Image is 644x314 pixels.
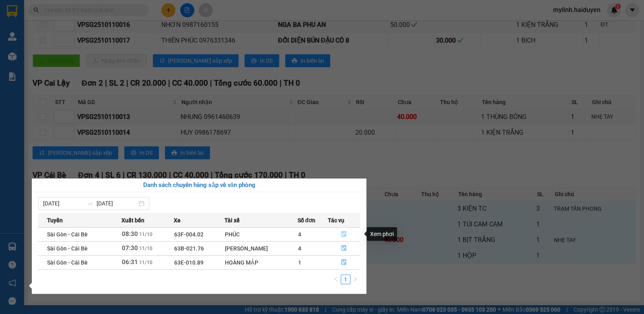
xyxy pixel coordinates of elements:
[225,230,297,239] div: PHÚC
[353,277,358,281] span: right
[174,216,181,225] span: Xe
[87,200,93,207] span: to
[47,216,63,225] span: Tuyến
[225,258,297,267] div: HOÀNG MẬP
[298,216,316,225] span: Số đơn
[38,181,360,190] div: Danh sách chuyến hàng sắp về văn phòng
[341,231,347,238] span: file-done
[122,230,138,238] span: 08:30
[341,245,347,252] span: file-done
[350,275,360,284] button: right
[174,231,204,238] span: 63F-004.02
[43,199,84,208] input: Từ ngày
[341,275,350,284] a: 1
[298,245,301,252] span: 4
[298,259,301,266] span: 1
[47,259,88,266] span: Sài Gòn - Cái Bè
[122,244,138,252] span: 07:30
[139,232,152,237] span: 11/10
[333,277,338,281] span: left
[341,275,350,284] li: 1
[174,245,204,252] span: 63B-021.76
[122,259,138,266] span: 06:31
[331,275,341,284] li: Previous Page
[47,245,88,252] span: Sài Gòn - Cái Bè
[225,244,297,253] div: [PERSON_NAME]
[328,256,360,269] button: file-done
[47,231,88,238] span: Sài Gòn - Cái Bè
[97,199,137,208] input: Đến ngày
[224,216,240,225] span: Tài xế
[350,275,360,284] li: Next Page
[298,231,301,238] span: 4
[328,216,344,225] span: Tác vụ
[328,242,360,255] button: file-done
[174,259,204,266] span: 63E-010.89
[139,260,152,265] span: 11/10
[328,228,360,241] button: file-done
[139,246,152,251] span: 11/10
[341,259,347,266] span: file-done
[121,216,144,225] span: Xuất bến
[87,200,93,207] span: swap-right
[331,275,341,284] button: left
[367,227,397,241] div: Xem phơi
